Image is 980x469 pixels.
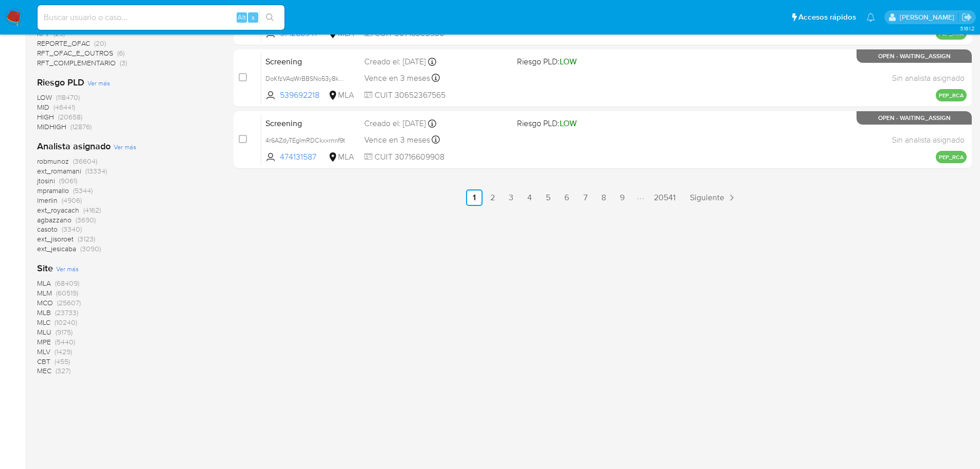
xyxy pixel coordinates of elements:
[252,12,255,22] span: s
[238,12,246,22] span: Alt
[259,10,280,25] button: search-icon
[798,12,856,23] span: Accesos rápidos
[960,24,975,32] span: 3.161.2
[38,11,284,24] input: Buscar usuario o caso...
[866,13,875,22] a: Notificaciones
[900,12,958,22] p: nicolas.tyrkiel@mercadolibre.com
[961,12,972,23] a: Salir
